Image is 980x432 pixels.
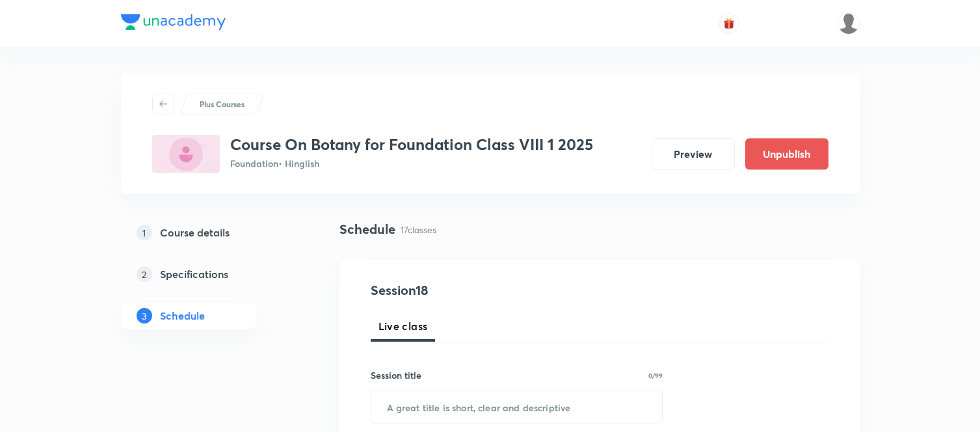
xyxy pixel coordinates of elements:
[121,220,298,246] a: 1Course details
[137,266,152,282] p: 2
[160,308,205,324] h5: Schedule
[339,220,395,239] h4: Schedule
[137,308,152,324] p: 3
[371,368,421,382] h6: Session title
[648,372,663,379] p: 0/99
[378,318,428,334] span: Live class
[401,223,436,236] p: 17 classes
[137,225,152,240] p: 1
[121,261,298,287] a: 2Specifications
[838,12,860,34] img: Vivek Patil
[230,157,593,170] p: Foundation • Hinglish
[121,14,226,33] a: Company Logo
[371,281,608,300] h4: Session 18
[200,98,245,110] p: Plus Courses
[652,138,735,170] button: Preview
[230,135,593,154] h3: Course On Botany for Foundation Class VIII 1 2025
[745,138,828,170] button: Unpublish
[371,390,663,424] input: A great title is short, clear and descriptive
[121,14,226,30] img: Company Logo
[160,225,230,240] h5: Course details
[723,18,735,29] img: avatar
[160,266,228,282] h5: Specifications
[152,135,220,173] img: B45F11F2-6CB4-4303-9B94-3D6B39AF98A0_plus.png
[719,13,739,34] button: avatar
